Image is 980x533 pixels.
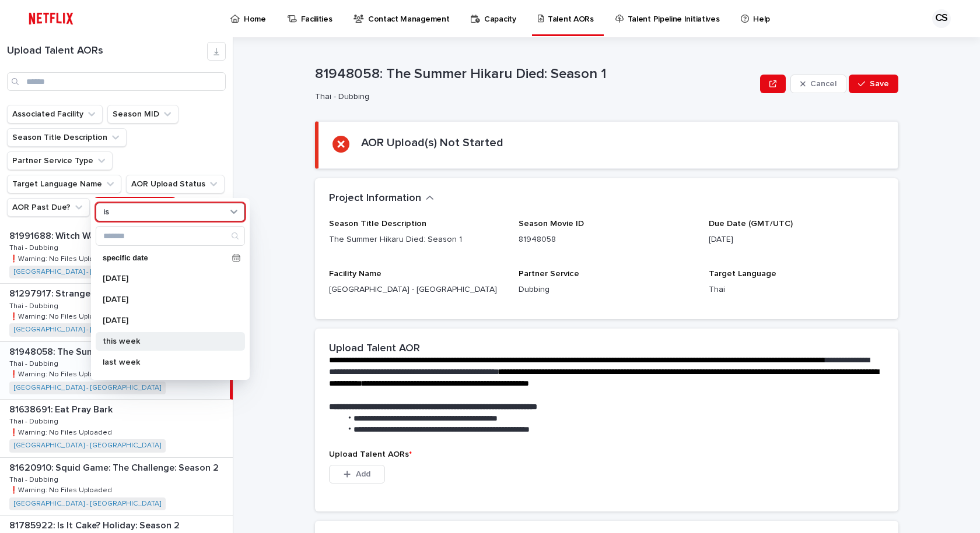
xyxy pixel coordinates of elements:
[9,253,114,263] p: ❗️Warning: No Files Uploaded
[329,192,421,205] h2: Project Information
[9,402,115,415] p: 81638691: Eat Pray Bark
[329,192,434,205] button: Project Information
[23,7,79,30] img: ifQbXi3ZQGMSEF7WDB7W
[9,368,114,379] p: ❗️Warning: No Files Uploaded
[7,72,226,91] input: Search
[709,234,884,246] p: [DATE]
[849,75,898,93] button: Save
[9,344,208,358] p: 81948058: The Summer Hikaru Died: Season 1
[14,500,161,508] a: [GEOGRAPHIC_DATA] - [GEOGRAPHIC_DATA]
[107,105,178,123] button: Season MID
[361,136,503,150] h2: AOR Upload(s) Not Started
[9,415,61,426] p: Thai - Dubbing
[14,384,161,392] a: [GEOGRAPHIC_DATA] - [GEOGRAPHIC_DATA]
[96,227,244,245] input: Search
[14,442,161,450] a: [GEOGRAPHIC_DATA] - [GEOGRAPHIC_DATA]
[356,470,370,478] span: Add
[329,465,385,483] button: Add
[870,80,889,88] span: Save
[9,474,61,484] p: Thai - Dubbing
[519,234,694,246] p: 81948058
[315,66,755,83] p: 81948058: The Summer Hikaru Died: Season 1
[9,518,182,531] p: 81785922: Is It Cake? Holiday: Season 2
[7,151,113,170] button: Partner Service Type
[9,286,209,299] p: 81297917: Stranger Things: Stranger Things 5
[329,343,420,355] h2: Upload Talent AOR
[329,270,381,278] span: Facility Name
[329,234,505,246] p: The Summer Hikaru Died: Season 1
[7,175,121,193] button: Target Language Name
[519,270,579,278] span: Partner Service
[329,284,505,296] p: [GEOGRAPHIC_DATA] - [GEOGRAPHIC_DATA]
[9,484,114,495] p: ❗️Warning: No Files Uploaded
[315,92,751,102] p: Thai - Dubbing
[9,228,153,242] p: 81991688: Witch Watch: Season 1
[9,310,114,321] p: ❗️Warning: No Files Uploaded
[7,105,103,123] button: Associated Facility
[7,198,90,217] button: AOR Past Due?
[96,226,245,246] div: Search
[9,242,61,252] p: Thai - Dubbing
[329,450,412,458] span: Upload Talent AORs
[126,175,225,193] button: AOR Upload Status
[14,326,161,334] a: [GEOGRAPHIC_DATA] - [GEOGRAPHIC_DATA]
[9,358,61,368] p: Thai - Dubbing
[96,249,245,267] div: specific date
[329,220,426,228] span: Season Title Description
[709,220,793,228] span: Due Date (GMT/UTC)
[9,426,114,437] p: ❗️Warning: No Files Uploaded
[7,128,127,147] button: Season Title Description
[810,80,836,88] span: Cancel
[519,220,584,228] span: Season Movie ID
[103,207,109,217] p: is
[9,300,61,310] p: Thai - Dubbing
[519,284,694,296] p: Dubbing
[7,45,207,58] h1: Upload Talent AORs
[103,295,226,303] p: [DATE]
[932,9,951,28] div: CS
[709,284,884,296] p: Thai
[790,75,846,93] button: Cancel
[103,316,226,324] p: [DATE]
[9,460,221,474] p: 81620910: Squid Game: The Challenge: Season 2
[103,337,226,345] p: this week
[103,358,226,366] p: last week
[14,268,161,276] a: [GEOGRAPHIC_DATA] - [GEOGRAPHIC_DATA]
[709,270,776,278] span: Target Language
[103,274,226,283] p: [DATE]
[103,255,228,262] p: specific date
